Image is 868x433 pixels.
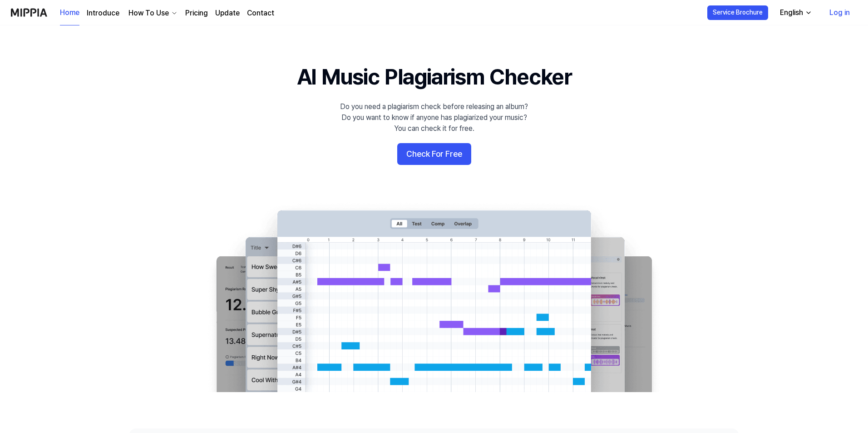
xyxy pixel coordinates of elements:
a: Pricing [185,8,208,19]
div: English [778,7,805,18]
button: Check For Free [397,143,471,165]
h1: AI Music Plagiarism Checker [297,62,572,92]
img: main Image [198,201,670,392]
div: How To Use [127,8,171,19]
button: How To Use [127,8,178,19]
button: English [773,4,818,22]
a: Introduce [87,8,119,19]
a: Update [215,8,240,19]
a: Contact [247,8,274,19]
button: Service Brochure [707,5,768,20]
a: Home [60,0,79,25]
div: Do you need a plagiarism check before releasing an album? Do you want to know if anyone has plagi... [340,101,528,134]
